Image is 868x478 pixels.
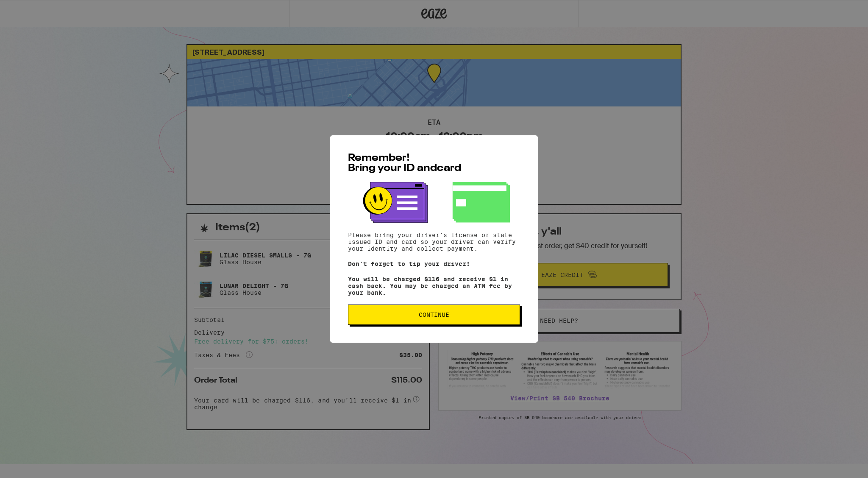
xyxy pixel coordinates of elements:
span: Remember! Bring your ID and card [348,153,461,173]
span: Continue [419,312,449,318]
button: Continue [348,305,520,325]
p: Please bring your driver's license or state issued ID and card so your driver can verify your ide... [348,232,520,252]
p: Don't forget to tip your driver! [348,260,520,267]
span: Hi. Need any help? [5,6,61,13]
p: You will be charged $116 and receive $1 in cash back. You may be charged an ATM fee by your bank. [348,276,520,296]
